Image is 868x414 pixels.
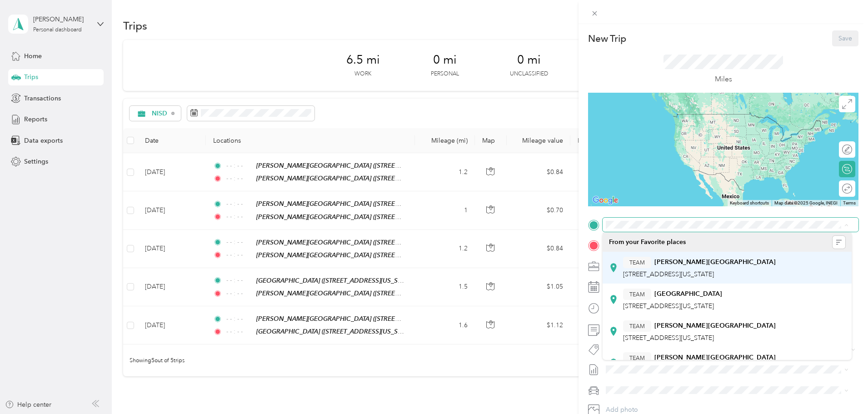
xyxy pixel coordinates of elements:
p: Miles [715,74,732,85]
strong: [GEOGRAPHIC_DATA] [654,290,722,298]
button: Keyboard shortcuts [730,200,769,206]
span: [STREET_ADDRESS][US_STATE] [623,334,714,342]
span: Map data ©2025 Google, INEGI [774,200,838,205]
span: TEAM [629,258,645,266]
span: TEAM [629,290,645,298]
iframe: Everlance-gr Chat Button Frame [817,363,868,414]
p: New Trip [588,32,626,45]
span: From your Favorite places [609,238,686,246]
span: [STREET_ADDRESS][US_STATE] [623,270,714,278]
button: TEAM [623,352,651,364]
span: TEAM [629,354,645,362]
strong: [PERSON_NAME][GEOGRAPHIC_DATA] [654,258,776,266]
span: [STREET_ADDRESS][US_STATE] [623,302,714,310]
strong: [PERSON_NAME][GEOGRAPHIC_DATA] [654,354,776,362]
a: Open this area in Google Maps (opens a new window) [590,195,620,206]
span: TEAM [629,322,645,330]
img: Google [590,195,620,206]
button: TEAM [623,289,651,300]
strong: [PERSON_NAME][GEOGRAPHIC_DATA] [654,322,776,330]
button: TEAM [623,257,651,268]
button: TEAM [623,320,651,332]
